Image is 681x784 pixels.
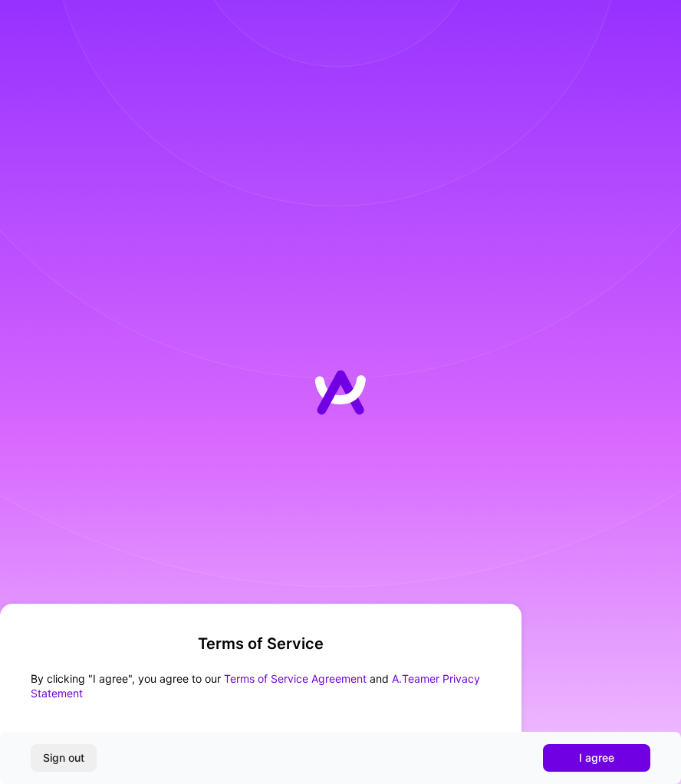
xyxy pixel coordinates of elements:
[543,744,650,772] button: I agree
[31,634,491,653] h2: Terms of Service
[579,750,614,766] span: I agree
[43,750,84,766] span: Sign out
[31,672,480,700] a: A.Teamer Privacy Statement
[31,671,491,701] div: By clicking "I agree", you agree to our and
[224,672,367,685] a: Terms of Service Agreement
[31,744,97,772] button: Sign out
